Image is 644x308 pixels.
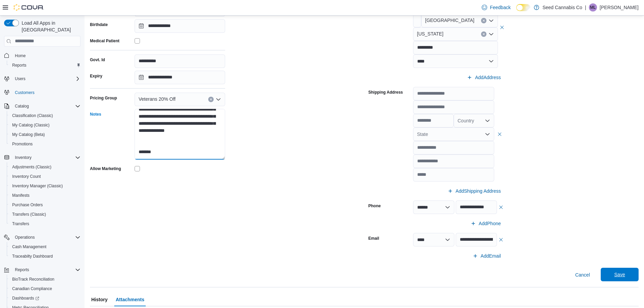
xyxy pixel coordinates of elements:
[7,130,83,139] button: My Catalog (Beta)
[14,4,44,11] img: Cova
[12,122,50,128] span: My Catalog (Classic)
[90,166,121,171] label: Allow Marketing
[9,294,42,302] a: Dashboards
[485,118,490,123] button: Open list of options
[12,89,37,97] a: Customers
[9,275,80,283] span: BioTrack Reconciliation
[12,51,80,60] span: Home
[12,141,33,147] span: Promotions
[90,112,101,117] label: Notes
[12,75,80,83] span: Users
[490,4,510,11] span: Feedback
[15,155,31,160] span: Inventory
[9,220,80,228] span: Transfers
[7,242,83,252] button: Cash Management
[12,233,80,241] span: Operations
[12,193,29,198] span: Manifests
[12,153,34,162] button: Inventory
[9,121,80,129] span: My Catalog (Classic)
[488,31,494,37] button: Open list of options
[139,95,175,103] span: Veterans 20% Off
[543,3,582,11] p: Seed Cannabis Co
[9,61,80,69] span: Reports
[135,71,225,84] input: Press the down key to open a popover containing a calendar.
[12,277,54,282] span: BioTrack Reconciliation
[7,284,83,293] button: Canadian Compliance
[9,172,80,181] span: Inventory Count
[12,295,39,301] span: Dashboards
[425,16,475,24] span: [GEOGRAPHIC_DATA]
[15,267,29,273] span: Reports
[208,97,214,102] button: Clear input
[575,271,590,278] span: Cancel
[9,182,66,190] a: Inventory Manager (Classic)
[7,181,83,191] button: Inventory Manager (Classic)
[9,163,80,171] span: Adjustments (Classic)
[12,75,28,83] button: Users
[12,266,32,274] button: Reports
[368,203,381,209] label: Phone
[116,293,144,306] span: Attachments
[90,38,119,44] label: Medical Patient
[12,102,80,110] span: Catalog
[216,97,221,102] button: Open list of options
[572,268,593,282] button: Cancel
[90,22,108,27] label: Birthdate
[7,139,83,149] button: Promotions
[7,219,83,229] button: Transfers
[9,112,80,120] span: Classification (Classic)
[9,201,46,209] a: Purchase Orders
[1,153,83,162] button: Inventory
[417,30,444,38] span: [US_STATE]
[15,103,29,109] span: Catalog
[445,184,504,198] button: AddShipping Address
[7,275,83,284] button: BioTrack Reconciliation
[12,52,28,60] a: Home
[485,132,490,137] button: Open list of options
[12,88,80,97] span: Customers
[7,111,83,120] button: Classification (Classic)
[12,63,26,68] span: Reports
[90,73,102,79] label: Expiry
[1,101,83,111] button: Catalog
[488,18,494,23] button: Open list of options
[12,174,41,179] span: Inventory Count
[90,95,117,101] label: Pricing Group
[481,31,486,37] button: Clear input
[19,20,80,33] span: Load All Apps in [GEOGRAPHIC_DATA]
[15,53,26,58] span: Home
[9,131,80,139] span: My Catalog (Beta)
[481,253,501,259] span: Add Email
[15,235,35,240] span: Operations
[12,153,80,162] span: Inventory
[9,61,29,69] a: Reports
[12,233,38,241] button: Operations
[9,210,49,218] a: Transfers (Classic)
[589,3,597,11] div: Maegen Little
[9,191,32,199] a: Manifests
[135,19,225,33] input: Press the down key to open a popover containing a calendar.
[7,293,83,303] a: Dashboards
[7,252,83,261] button: Traceabilty Dashboard
[9,140,80,148] span: Promotions
[12,102,31,110] button: Catalog
[516,4,530,11] input: Dark Mode
[468,217,503,230] button: AddPhone
[9,210,80,218] span: Transfers (Classic)
[9,201,80,209] span: Purchase Orders
[12,164,51,170] span: Adjustments (Classic)
[1,265,83,275] button: Reports
[9,243,80,251] span: Cash Management
[12,132,45,137] span: My Catalog (Beta)
[9,275,57,283] a: BioTrack Reconciliation
[7,162,83,172] button: Adjustments (Classic)
[9,294,80,302] span: Dashboards
[481,18,486,23] button: Clear input
[9,252,55,260] a: Traceabilty Dashboard
[590,3,596,11] span: ML
[12,221,29,227] span: Transfers
[475,74,501,81] span: Add Address
[12,183,63,189] span: Inventory Manager (Classic)
[9,140,35,148] a: Promotions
